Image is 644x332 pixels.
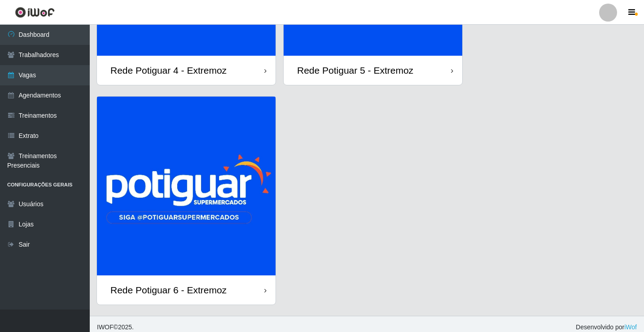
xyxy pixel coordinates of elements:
span: Desenvolvido por [576,323,637,332]
span: IWOF [97,323,114,331]
div: Rede Potiguar 4 - Extremoz [110,65,227,76]
a: Rede Potiguar 6 - Extremoz [97,97,276,305]
img: CoreUI Logo [15,7,55,18]
div: Rede Potiguar 6 - Extremoz [110,284,227,296]
span: © 2025 . [97,323,134,332]
div: Rede Potiguar 5 - Extremoz [297,65,413,76]
img: cardImg [97,97,276,275]
a: iWof [624,323,637,331]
